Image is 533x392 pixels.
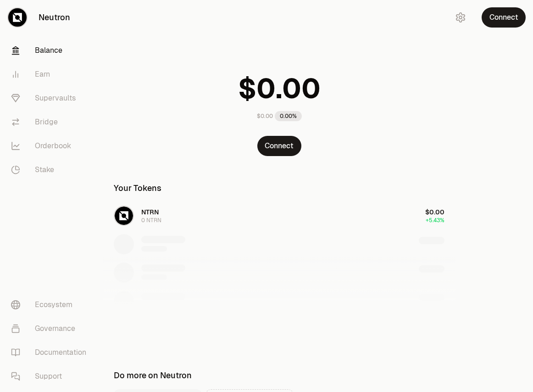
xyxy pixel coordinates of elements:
a: Stake [4,158,99,182]
a: Documentation [4,341,99,364]
a: Support [4,364,99,388]
div: Your Tokens [114,182,161,195]
button: Connect [257,136,301,156]
button: Connect [482,7,526,28]
a: Orderbook [4,134,99,158]
div: Do more on Neutron [114,369,192,382]
a: Earn [4,62,99,86]
a: Ecosystem [4,293,99,317]
a: Governance [4,317,99,341]
div: $0.00 [257,112,273,120]
a: Supervaults [4,86,99,110]
a: Bridge [4,110,99,134]
a: Balance [4,39,99,62]
div: 0.00% [275,111,302,121]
